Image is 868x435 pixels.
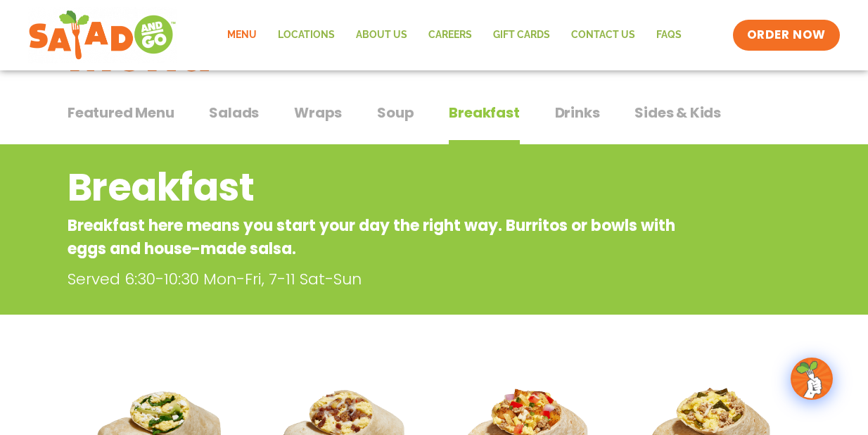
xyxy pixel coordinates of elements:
span: Wraps [294,102,342,123]
a: ORDER NOW [733,20,840,51]
div: Tabbed content [68,97,800,145]
nav: Menu [217,19,692,51]
h2: Breakfast [68,159,687,216]
a: Contact Us [561,19,646,51]
p: Served 6:30-10:30 Mon-Fri, 7-11 Sat-Sun [68,267,694,291]
span: Sides & Kids [634,102,721,123]
span: ORDER NOW [747,27,826,44]
p: Breakfast here means you start your day the right way. Burritos or bowls with eggs and house-made... [68,214,687,260]
a: About Us [345,19,418,51]
span: Featured Menu [68,102,174,123]
span: Breakfast [449,102,519,123]
a: Careers [418,19,483,51]
img: new-SAG-logo-768×292 [28,7,177,63]
span: Drinks [555,102,600,123]
a: GIFT CARDS [483,19,561,51]
span: Soup [377,102,414,123]
span: Salads [209,102,259,123]
a: Locations [267,19,345,51]
a: FAQs [646,19,692,51]
img: wpChatIcon [792,359,831,398]
a: Menu [217,19,267,51]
